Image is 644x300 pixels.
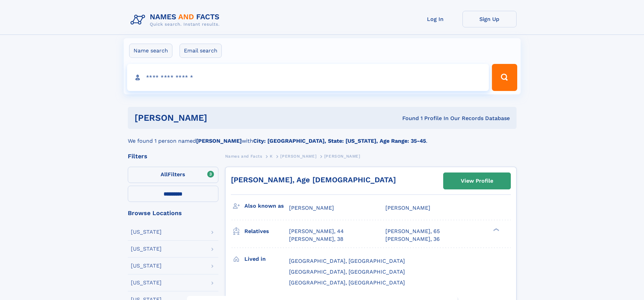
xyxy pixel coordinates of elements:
span: [PERSON_NAME] [280,154,316,159]
h3: Lived in [244,253,289,265]
span: [PERSON_NAME] [385,205,430,211]
span: [PERSON_NAME] [289,205,334,211]
a: View Profile [444,173,510,189]
a: Sign Up [462,11,517,27]
h3: Relatives [244,226,289,237]
a: [PERSON_NAME], 36 [385,235,440,243]
div: [US_STATE] [131,280,162,285]
div: We found 1 person named with . [128,129,517,145]
img: Logo Names and Facts [128,11,225,29]
h1: [PERSON_NAME] [135,114,305,122]
div: View Profile [461,173,493,189]
a: [PERSON_NAME] [280,152,316,160]
span: All [161,171,168,178]
a: K [270,152,273,160]
input: search input [127,64,489,91]
a: [PERSON_NAME], 44 [289,228,344,235]
div: [US_STATE] [131,263,162,269]
a: Names and Facts [225,152,262,160]
label: Filters [128,167,218,183]
div: Found 1 Profile In Our Records Database [305,115,510,122]
div: [US_STATE] [131,229,162,235]
a: [PERSON_NAME], Age [DEMOGRAPHIC_DATA] [231,176,396,184]
h3: Also known as [244,200,289,212]
div: ❯ [492,228,500,232]
label: Name search [129,44,172,58]
a: Log In [408,11,462,27]
b: City: [GEOGRAPHIC_DATA], State: [US_STATE], Age Range: 35-45 [253,138,426,144]
button: Search Button [492,64,517,91]
span: K [270,154,273,159]
div: [US_STATE] [131,246,162,252]
span: [GEOGRAPHIC_DATA], [GEOGRAPHIC_DATA] [289,269,405,275]
a: [PERSON_NAME], 38 [289,235,343,243]
label: Email search [180,44,222,58]
a: [PERSON_NAME], 65 [385,228,440,235]
span: [GEOGRAPHIC_DATA], [GEOGRAPHIC_DATA] [289,258,405,264]
div: Filters [128,153,218,159]
div: Browse Locations [128,210,218,216]
b: [PERSON_NAME] [196,138,242,144]
span: [GEOGRAPHIC_DATA], [GEOGRAPHIC_DATA] [289,279,405,286]
span: [PERSON_NAME] [324,154,360,159]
